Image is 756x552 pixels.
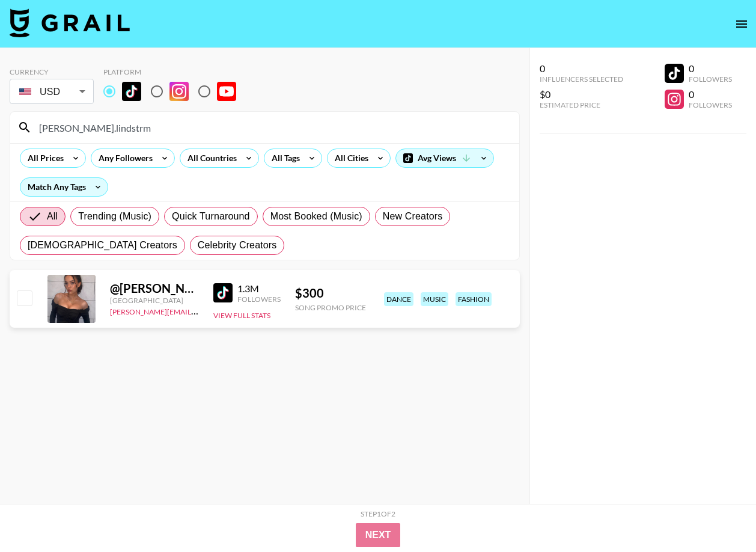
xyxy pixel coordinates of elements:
[213,283,233,302] img: TikTok
[198,238,277,253] span: Celebrity Creators
[384,292,413,306] div: dance
[20,178,108,196] div: Match Any Tags
[217,82,236,101] img: YouTube
[356,523,401,547] button: Next
[689,75,732,84] div: Followers
[421,292,448,306] div: music
[237,295,281,304] div: Followers
[295,303,366,312] div: Song Promo Price
[540,100,623,109] div: Estimated Price
[264,149,302,167] div: All Tags
[689,100,732,109] div: Followers
[456,292,492,306] div: fashion
[78,209,151,224] span: Trending (Music)
[328,149,371,167] div: All Cities
[47,209,58,224] span: All
[32,118,512,137] input: Search by User Name
[540,75,623,84] div: Influencers Selected
[237,283,281,295] div: 1.3M
[20,149,66,167] div: All Prices
[122,82,141,101] img: TikTok
[295,286,366,301] div: $ 300
[10,67,94,76] div: Currency
[110,296,199,305] div: [GEOGRAPHIC_DATA]
[110,305,288,316] a: [PERSON_NAME][EMAIL_ADDRESS][DOMAIN_NAME]
[10,8,130,37] img: Grail Talent
[28,238,177,253] span: [DEMOGRAPHIC_DATA] Creators
[730,12,754,36] button: open drawer
[361,509,395,518] div: Step 1 of 2
[110,281,199,296] div: @ [PERSON_NAME].lindstrm
[172,209,250,224] span: Quick Turnaround
[383,209,443,224] span: New Creators
[696,492,742,538] iframe: Drift Widget Chat Controller
[540,63,623,75] div: 0
[396,149,493,167] div: Avg Views
[180,149,239,167] div: All Countries
[91,149,155,167] div: Any Followers
[103,67,246,76] div: Platform
[689,88,732,100] div: 0
[12,81,91,102] div: USD
[213,311,270,320] button: View Full Stats
[169,82,189,101] img: Instagram
[540,88,623,100] div: $0
[689,63,732,75] div: 0
[270,209,362,224] span: Most Booked (Music)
